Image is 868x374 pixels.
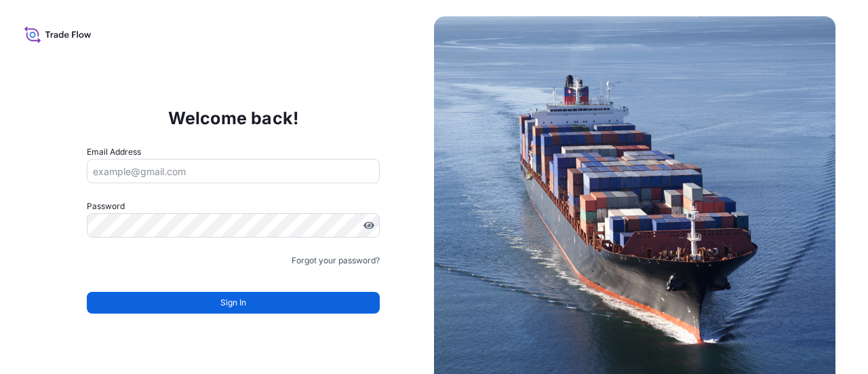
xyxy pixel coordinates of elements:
[168,107,299,129] p: Welcome back!
[220,296,246,310] span: Sign In
[87,292,380,314] button: Sign In
[87,200,380,213] label: Password
[363,220,374,231] button: Show password
[87,159,380,183] input: example@gmail.com
[87,145,141,159] label: Email Address
[292,254,380,267] a: Forgot your password?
